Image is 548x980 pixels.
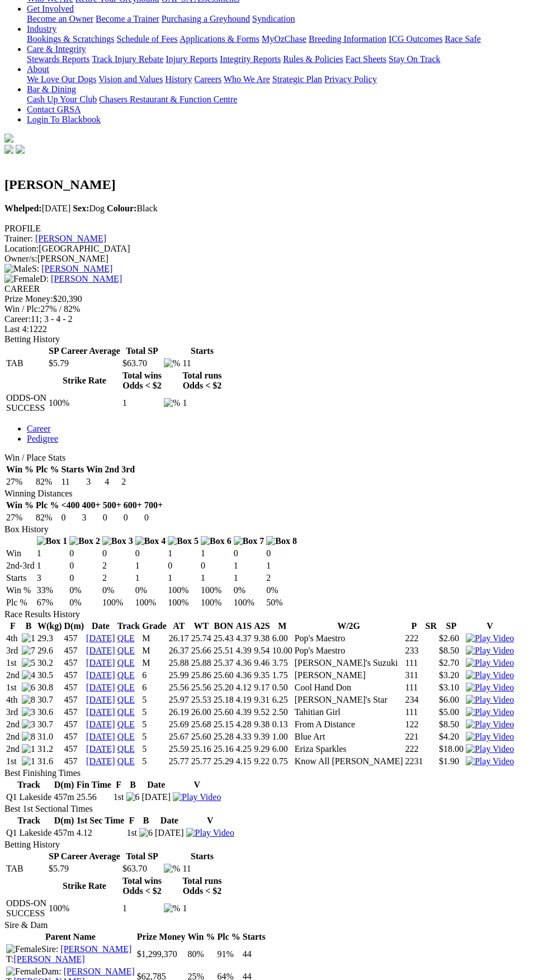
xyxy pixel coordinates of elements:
[48,392,121,414] td: 100%
[135,548,167,559] td: 0
[27,94,97,104] a: Cash Up Your Club
[69,585,101,596] td: 0%
[186,828,234,837] a: View replay
[466,707,514,717] img: Play Video
[86,646,115,655] a: [DATE]
[104,464,120,475] th: 2nd
[69,560,101,571] td: 0
[438,645,464,656] td: $8.50
[86,658,115,667] a: [DATE]
[167,560,199,571] td: 0
[35,234,106,243] a: [PERSON_NAME]
[22,658,35,668] img: 5
[104,476,120,487] td: 4
[266,597,297,608] td: 50%
[294,633,404,644] td: Pop's Maestro
[22,670,35,680] img: 4
[191,645,212,656] td: 25.66
[6,863,47,874] td: TAB
[466,633,514,643] img: Play Video
[266,560,297,571] td: 1
[27,24,56,34] a: Industry
[64,967,135,976] a: [PERSON_NAME]
[92,54,163,64] a: Track Injury Rebate
[466,633,514,643] a: View replay
[102,500,122,511] th: 500+
[98,74,163,84] a: Vision and Values
[122,345,162,357] th: Total SP
[234,536,264,546] img: Box 7
[186,828,234,838] img: Play Video
[6,585,35,596] td: Win %
[168,657,190,669] td: 25.88
[16,145,25,154] img: twitter.svg
[6,358,47,369] td: TAB
[27,115,101,124] a: Login To Blackbook
[6,645,20,656] td: 3rd
[309,34,386,44] a: Breeding Information
[233,560,265,571] td: 1
[4,203,42,213] b: Whelped:
[466,670,514,680] a: View replay
[37,536,68,546] img: Box 1
[4,489,544,499] div: Winning Distances
[294,657,404,669] td: [PERSON_NAME]'s Suzuki
[60,944,131,954] a: [PERSON_NAME]
[294,645,404,656] td: Pop's Maestro
[6,464,34,475] th: Win %
[262,34,306,44] a: MyOzChase
[4,304,40,314] span: Win / Plc:
[466,683,514,692] a: View replay
[167,597,199,608] td: 100%
[167,585,199,596] td: 100%
[123,500,143,511] th: 600+
[253,621,270,632] th: A2S
[266,572,297,584] td: 2
[4,264,39,273] span: S:
[6,967,41,977] img: Female
[102,572,134,584] td: 2
[117,756,135,766] a: QLE
[60,500,80,511] th: <400
[107,203,136,213] b: Colour:
[117,744,135,754] a: QLE
[6,621,20,632] th: F
[235,621,252,632] th: A1S
[123,512,143,523] td: 0
[22,683,35,693] img: 6
[99,94,237,104] a: Chasers Restaurant & Function Centre
[64,633,85,644] td: 457
[6,670,20,681] td: 2nd
[22,719,35,730] img: 3
[102,512,122,523] td: 0
[191,633,212,644] td: 25.74
[389,34,442,44] a: ICG Outcomes
[22,695,35,705] img: 8
[27,54,544,64] div: Care & Integrity
[27,434,58,443] a: Pedigree
[64,657,85,669] td: 457
[86,464,103,475] th: Win
[141,621,167,632] th: Grade
[164,864,180,874] img: %
[162,14,250,23] a: Purchasing a Greyhound
[200,585,232,596] td: 100%
[48,370,121,391] th: Strike Rate
[191,657,212,669] td: 25.88
[27,14,93,23] a: Become an Owner
[96,14,159,23] a: Become a Trainer
[167,548,199,559] td: 1
[466,695,514,704] a: View replay
[253,633,270,644] td: 9.38
[4,324,544,334] div: 1222
[21,621,36,632] th: B
[13,954,84,964] a: [PERSON_NAME]
[60,464,84,475] th: Starts
[253,657,270,669] td: 9.46
[168,621,190,632] th: AT
[122,358,162,369] td: $63.70
[27,54,89,64] a: Stewards Reports
[107,203,158,213] span: Black
[117,719,135,729] a: QLE
[6,657,20,669] td: 1st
